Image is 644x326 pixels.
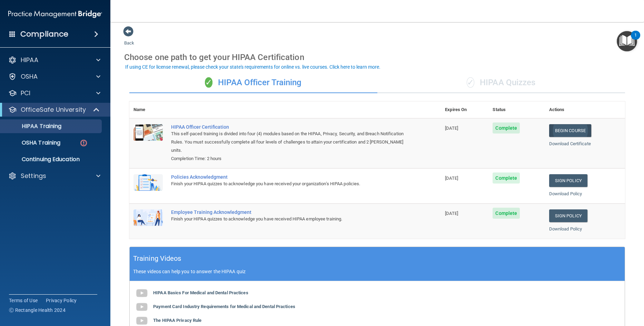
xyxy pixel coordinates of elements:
[171,124,406,130] a: HIPAA Officer Certification
[171,215,406,223] div: Finish your HIPAA quizzes to acknowledge you have received HIPAA employee training.
[9,307,66,314] span: Ⓒ Rectangle Health 2024
[125,65,380,69] div: If using CE for license renewal, please check your state's requirements for online vs. live cours...
[9,297,38,304] a: Terms of Use
[171,209,406,215] div: Employee Training Acknowledgment
[634,35,637,44] div: 1
[135,286,149,300] img: gray_youtube_icon.38fcd6cc.png
[129,72,377,93] div: HIPAA Officer Training
[549,226,582,231] a: Download Policy
[133,269,621,274] p: These videos can help you to answer the HIPAA quiz
[21,106,86,114] p: OfficeSafe University
[135,300,149,314] img: gray_youtube_icon.38fcd6cc.png
[171,130,406,155] div: This self-paced training is divided into four (4) modules based on the HIPAA, Privacy, Security, ...
[129,101,167,118] th: Name
[8,172,100,180] a: Settings
[124,63,382,70] button: If using CE for license renewal, please check your state's requirements for online vs. live cours...
[549,191,582,196] a: Download Policy
[8,56,100,64] a: HIPAA
[21,56,38,64] p: HIPAA
[545,101,625,118] th: Actions
[171,174,406,180] div: Policies Acknowledgment
[21,172,46,180] p: Settings
[617,31,637,51] button: Open Resource Center, 1 new notification
[4,156,99,163] p: Continuing Education
[46,297,77,304] a: Privacy Policy
[21,72,38,81] p: OSHA
[549,209,587,222] a: Sign Policy
[493,172,520,184] span: Complete
[549,141,591,146] a: Download Certificate
[549,124,591,137] a: Begin Course
[153,318,201,323] b: The HIPAA Privacy Rule
[124,47,630,67] div: Choose one path to get your HIPAA Certification
[377,72,625,93] div: HIPAA Quizzes
[445,211,458,216] span: [DATE]
[8,72,100,81] a: OSHA
[153,304,295,309] b: Payment Card Industry Requirements for Medical and Dental Practices
[493,208,520,219] span: Complete
[445,126,458,131] span: [DATE]
[525,277,636,305] iframe: Drift Widget Chat Controller
[467,77,474,88] span: ✓
[8,7,102,21] img: PMB logo
[4,123,61,130] p: HIPAA Training
[488,101,545,118] th: Status
[4,139,60,146] p: OSHA Training
[124,32,134,46] a: Back
[8,106,100,114] a: OfficeSafe University
[493,122,520,134] span: Complete
[171,180,406,188] div: Finish your HIPAA quizzes to acknowledge you have received your organization’s HIPAA policies.
[21,89,30,97] p: PCI
[171,155,406,163] div: Completion Time: 2 hours
[445,176,458,181] span: [DATE]
[8,89,100,97] a: PCI
[79,139,88,147] img: danger-circle.6113f641.png
[205,77,212,88] span: ✓
[20,29,68,39] h4: Compliance
[153,290,248,295] b: HIPAA Basics For Medical and Dental Practices
[549,174,587,187] a: Sign Policy
[441,101,488,118] th: Expires On
[133,253,181,265] h5: Training Videos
